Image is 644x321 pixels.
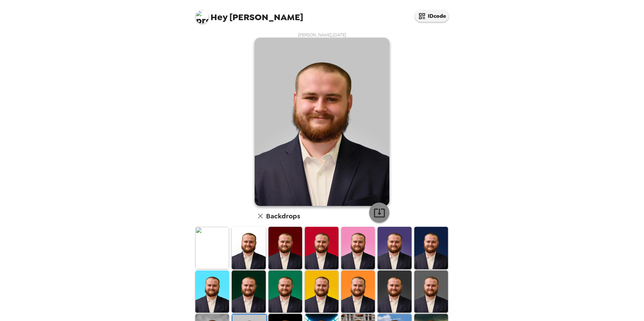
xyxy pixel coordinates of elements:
h6: Backdrops [266,211,300,221]
span: [PERSON_NAME] , [DATE] [298,32,346,38]
span: Hey [211,11,227,23]
img: profile pic [195,10,209,24]
img: Original [195,227,229,269]
button: IDcode [415,10,449,22]
img: user [255,38,389,206]
span: [PERSON_NAME] [195,7,303,22]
